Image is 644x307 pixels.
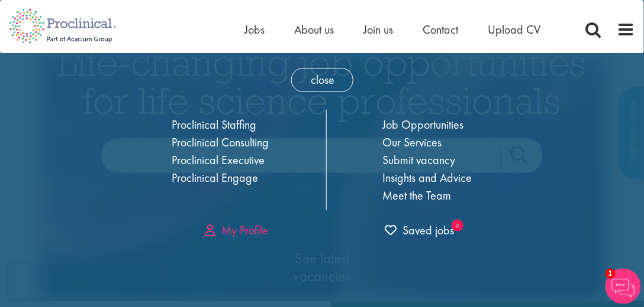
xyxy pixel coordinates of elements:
a: Proclinical Executive [172,152,265,168]
a: Insights and Advice [383,170,472,185]
span: Saved jobs [385,223,454,238]
a: Our Services [383,135,442,150]
a: Join us [363,22,393,37]
a: trigger for shortlist [385,222,454,239]
a: Job Opportunities [383,117,464,132]
a: My Profile [205,223,268,238]
a: Proclinical Consulting [172,135,269,150]
span: close [291,68,353,92]
a: Submit vacancy [383,152,456,168]
a: Proclinical Engage [172,170,259,185]
a: Upload CV [488,22,540,37]
img: Chatbot [606,269,641,304]
a: Meet the Team [383,188,452,203]
a: Jobs [244,22,265,37]
a: Proclinical Staffing [172,117,257,132]
a: Contact [423,22,458,37]
sub: 0 [452,220,463,231]
a: About us [294,22,334,37]
span: 1 [606,269,616,279]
